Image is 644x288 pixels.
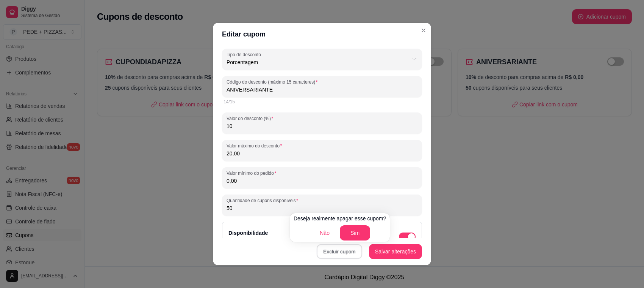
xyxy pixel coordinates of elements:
[213,23,431,46] header: Editar cupom
[227,170,279,176] label: Valor mínimo do pedido
[227,86,417,93] input: Código do desconto (máximo 15 caracteres)
[227,177,417,185] input: Valor mínimo do pedido
[227,197,301,204] label: Quantidade de cupons disponíveis
[317,244,362,259] button: Excluir cupom
[227,142,284,149] label: Valor máximo do desconto
[340,225,370,241] button: Sim
[227,204,417,212] input: Quantidade de cupons disponíveis
[227,115,276,122] label: Valor do desconto (%)
[417,24,430,36] button: Close
[369,244,422,259] button: Salvar alterações
[227,79,320,85] label: Código do desconto (máximo 15 caracteres)
[309,225,340,241] button: Não
[294,215,386,222] p: Deseja realmente apagar esse cupom?
[228,230,268,236] label: Disponibilidade
[227,59,408,66] span: Porcentagem
[227,122,417,130] input: Valor do desconto (%)
[224,99,420,105] div: 14/15
[227,51,264,58] label: Tipo de desconto
[227,150,417,157] input: Valor máximo do desconto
